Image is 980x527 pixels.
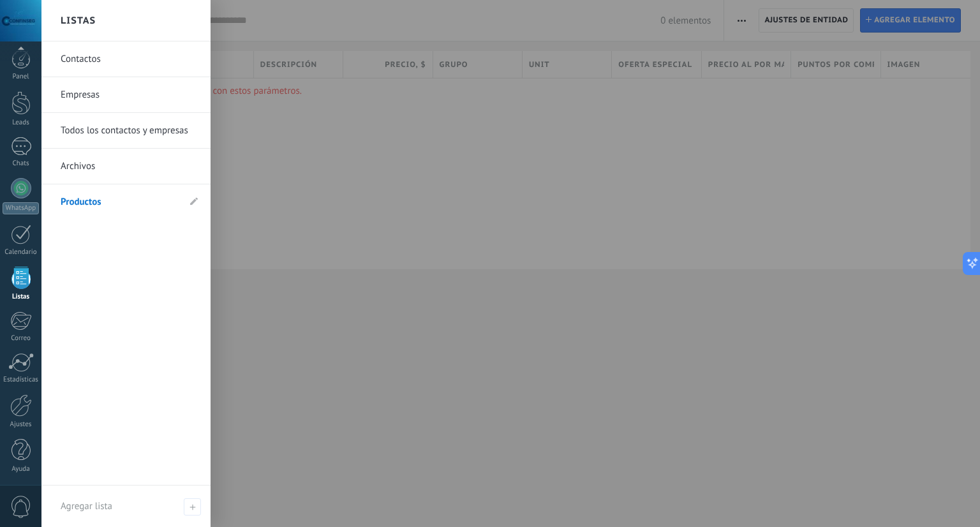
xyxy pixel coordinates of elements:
[61,1,96,41] h2: Listas
[3,334,40,343] div: Correo
[3,202,39,214] div: WhatsApp
[3,293,40,301] div: Listas
[61,77,198,113] a: Empresas
[61,113,198,149] a: Todos los contactos y empresas
[61,149,198,184] a: Archivos
[3,73,40,81] div: Panel
[3,248,40,256] div: Calendario
[61,41,198,77] a: Contactos
[3,420,40,429] div: Ajustes
[3,160,40,168] div: Chats
[3,376,40,384] div: Estadísticas
[61,184,179,220] a: Productos
[3,465,40,473] div: Ayuda
[3,119,40,127] div: Leads
[61,500,112,512] span: Agregar lista
[184,498,201,516] span: Agregar lista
